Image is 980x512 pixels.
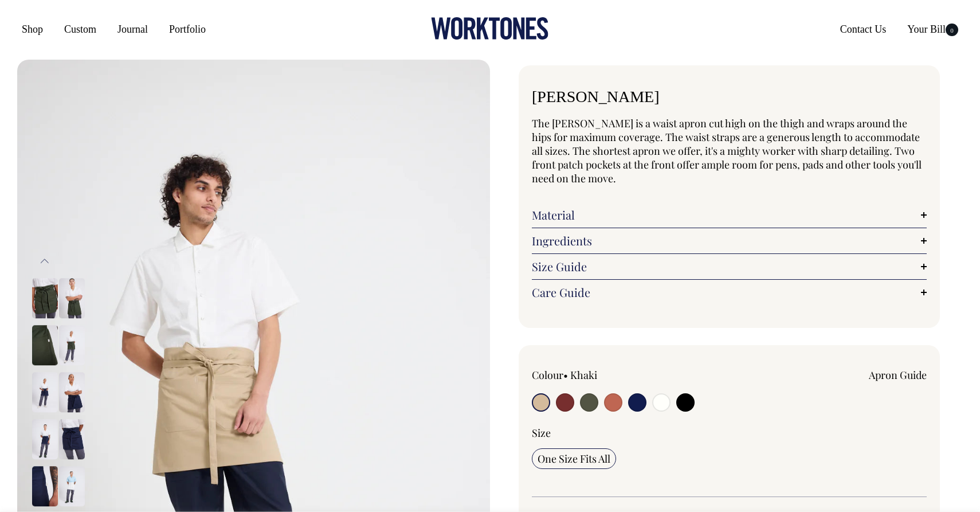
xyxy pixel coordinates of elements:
[59,279,85,319] img: olive
[113,19,152,40] a: Journal
[32,467,58,507] img: dark-navy
[836,19,891,40] a: Contact Us
[532,88,927,106] h1: [PERSON_NAME]
[59,373,85,413] img: dark-navy
[869,368,927,382] a: Apron Guide
[32,326,58,366] img: olive
[36,248,53,274] button: Previous
[164,19,210,40] a: Portfolio
[60,19,101,40] a: Custom
[59,420,85,460] img: dark-navy
[59,467,85,507] img: off-white
[532,426,927,440] div: Size
[32,279,58,319] img: olive
[532,208,927,222] a: Material
[532,234,927,248] a: Ingredients
[903,19,963,40] a: Your Bill0
[532,368,690,382] div: Colour
[946,24,958,36] span: 0
[532,448,616,469] input: One Size Fits All
[563,368,568,382] span: •
[32,373,58,413] img: dark-navy
[532,286,927,299] a: Care Guide
[538,452,610,466] span: One Size Fits All
[570,368,597,382] label: Khaki
[532,116,922,185] span: The [PERSON_NAME] is a waist apron cut high on the thigh and wraps around the hips for maximum co...
[532,260,927,273] a: Size Guide
[17,19,48,40] a: Shop
[59,326,85,366] img: olive
[32,420,58,460] img: dark-navy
